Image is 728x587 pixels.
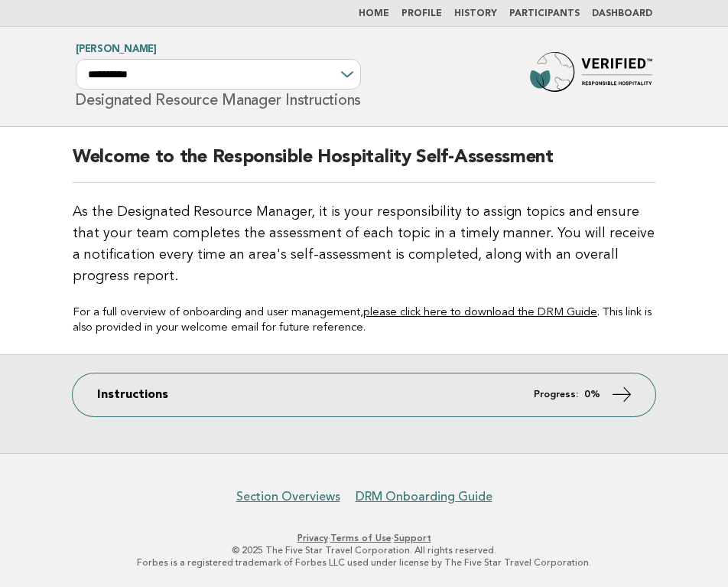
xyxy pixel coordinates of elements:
[76,45,361,108] h1: Designated Resource Manager Instructions
[21,532,707,544] p: · ·
[534,390,578,399] em: Progress:
[21,556,707,569] p: Forbes is a registered trademark of Forbes LLC used under license by The Five Star Travel Corpora...
[394,533,431,543] a: Support
[73,373,655,416] a: Instructions Progress: 0%
[356,489,492,504] a: DRM Onboarding Guide
[76,44,157,54] a: [PERSON_NAME]
[401,9,442,18] a: Profile
[530,52,652,101] img: Forbes Travel Guide
[509,9,580,18] a: Participants
[454,9,497,18] a: History
[73,201,655,287] p: As the Designated Resource Manager, it is your responsibility to assign topics and ensure that yo...
[363,307,597,318] a: please click here to download the DRM Guide
[592,9,652,18] a: Dashboard
[584,390,600,399] strong: 0%
[359,9,389,18] a: Home
[330,533,392,543] a: Terms of Use
[21,544,707,556] p: © 2025 The Five Star Travel Corporation. All rights reserved.
[297,533,328,543] a: Privacy
[73,305,655,336] p: For a full overview of onboarding and user management, . This link is also provided in your welco...
[73,145,655,183] h2: Welcome to the Responsible Hospitality Self-Assessment
[236,489,340,504] a: Section Overviews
